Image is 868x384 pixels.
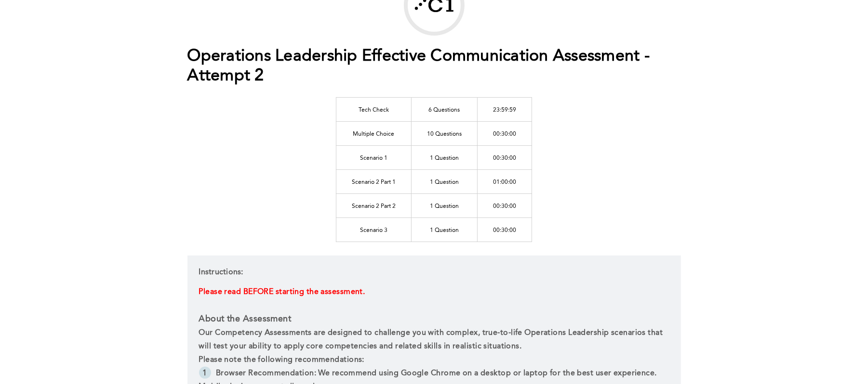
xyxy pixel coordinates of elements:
[412,97,478,121] td: 6 Questions
[412,145,478,169] td: 1 Question
[336,121,412,145] td: Multiple Choice
[478,121,532,145] td: 00:30:00
[412,121,478,145] td: 10 Questions
[412,218,478,242] td: 1 Question
[478,169,532,193] td: 01:00:00
[412,193,478,218] td: 1 Question
[336,193,412,218] td: Scenario 2 Part 2
[336,145,412,169] td: Scenario 1
[336,97,412,121] td: Tech Check
[187,47,681,86] h1: Operations Leadership Effective Communication Assessment - Attempt 2
[199,356,364,364] span: Please note the following recommendations:
[412,169,478,193] td: 1 Question
[199,315,292,323] strong: About the Assessment
[336,169,412,193] td: Scenario 2 Part 1
[478,218,532,242] td: 00:30:00
[199,329,665,350] span: Our Competency Assessments are designed to challenge you with complex, true-to-life Operations Le...
[478,97,532,121] td: 23:59:59
[478,193,532,218] td: 00:30:00
[199,288,365,296] span: Please read BEFORE starting the assessment.
[336,218,412,242] td: Scenario 3
[478,145,532,169] td: 00:30:00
